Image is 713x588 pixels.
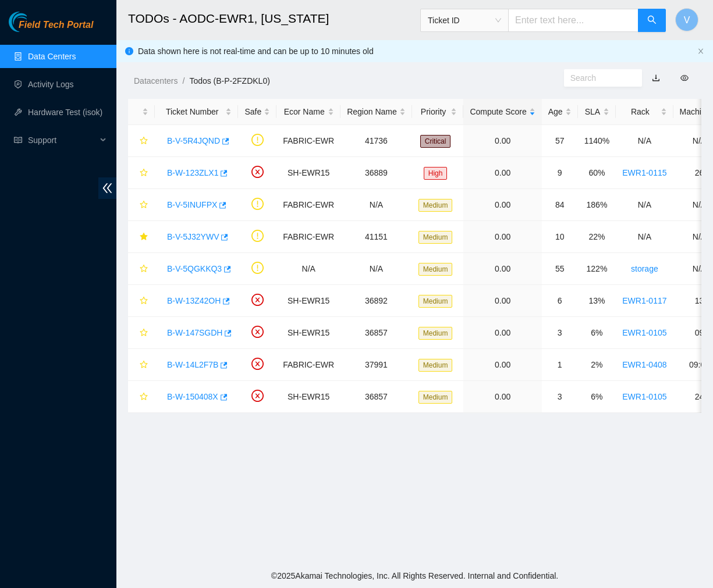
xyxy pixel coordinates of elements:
span: close-circle [251,166,264,178]
a: B-V-5QGKKQ3 [167,264,222,273]
button: star [134,259,148,278]
td: N/A [276,253,340,285]
span: exclamation-circle [251,134,264,146]
span: exclamation-circle [251,198,264,210]
button: star [134,323,148,342]
td: 0.00 [463,189,541,221]
a: EWR1-0105 [622,392,666,401]
td: 6 [542,285,578,317]
span: Field Tech Portal [19,20,93,31]
td: 2% [578,349,616,381]
a: Hardware Test (isok) [28,108,102,117]
td: 10 [542,221,578,253]
td: 0.00 [463,285,541,317]
span: Ticket ID [428,12,501,29]
td: 0.00 [463,221,541,253]
a: B-W-147SGDH [167,328,222,337]
span: close [697,48,704,55]
span: star [140,233,148,242]
span: star [140,329,148,338]
footer: © 2025 Akamai Technologies, Inc. All Rights Reserved. Internal and Confidential. [116,564,713,588]
td: 36892 [340,285,412,317]
td: 84 [542,189,578,221]
span: search [647,15,657,26]
span: star [140,393,148,402]
button: search [638,9,666,32]
a: B-W-14L2F7B [167,360,218,369]
span: Medium [418,199,453,212]
td: 1140% [578,125,616,157]
span: Medium [418,391,453,404]
button: star [134,227,148,246]
td: FABRIC-EWR [276,125,340,157]
span: Critical [420,135,451,148]
td: SH-EWR15 [276,381,340,413]
span: close-circle [251,358,264,370]
td: 0.00 [463,317,541,349]
span: double-left [98,177,116,199]
a: B-W-123ZLX1 [167,168,218,177]
span: Medium [418,263,453,276]
span: Medium [418,231,453,244]
button: star [134,195,148,214]
a: EWR1-0117 [622,296,666,305]
a: EWR1-0115 [622,168,666,177]
span: star [140,201,148,210]
td: FABRIC-EWR [276,349,340,381]
td: 37991 [340,349,412,381]
td: 1 [542,349,578,381]
td: 41151 [340,221,412,253]
td: N/A [616,125,673,157]
td: 0.00 [463,381,541,413]
td: SH-EWR15 [276,285,340,317]
a: Todos (B-P-2FZDKL0) [189,76,269,85]
span: star [140,169,148,178]
td: 6% [578,317,616,349]
span: Medium [418,327,453,340]
button: V [675,8,698,31]
td: 41736 [340,125,412,157]
td: 13% [578,285,616,317]
span: / [182,76,185,85]
span: Medium [418,359,453,372]
td: 9 [542,157,578,189]
a: B-W-13Z42OH [167,296,221,305]
input: Enter text here... [508,9,638,32]
button: star [134,131,148,150]
a: EWR1-0408 [622,360,666,369]
td: N/A [616,221,673,253]
img: Akamai Technologies [9,12,59,32]
td: 0.00 [463,253,541,285]
a: EWR1-0105 [622,328,666,337]
span: exclamation-circle [251,230,264,242]
td: FABRIC-EWR [276,221,340,253]
td: 57 [542,125,578,157]
td: 55 [542,253,578,285]
td: 186% [578,189,616,221]
span: close-circle [251,326,264,338]
td: 22% [578,221,616,253]
td: 3 [542,317,578,349]
td: 36857 [340,381,412,413]
span: read [14,136,22,144]
span: exclamation-circle [251,262,264,274]
a: Akamai TechnologiesField Tech Portal [9,21,93,36]
td: 36857 [340,317,412,349]
button: star [134,355,148,374]
span: star [140,265,148,274]
button: star [134,163,148,182]
a: download [652,73,660,83]
a: Data Centers [28,52,76,61]
span: star [140,137,148,146]
input: Search [570,72,626,84]
button: close [697,48,704,55]
button: star [134,291,148,310]
span: Support [28,129,97,152]
td: 6% [578,381,616,413]
td: FABRIC-EWR [276,189,340,221]
td: N/A [616,189,673,221]
a: B-V-5J32YWV [167,232,219,241]
a: B-W-150408X [167,392,218,401]
span: eye [680,74,689,82]
span: close-circle [251,390,264,402]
